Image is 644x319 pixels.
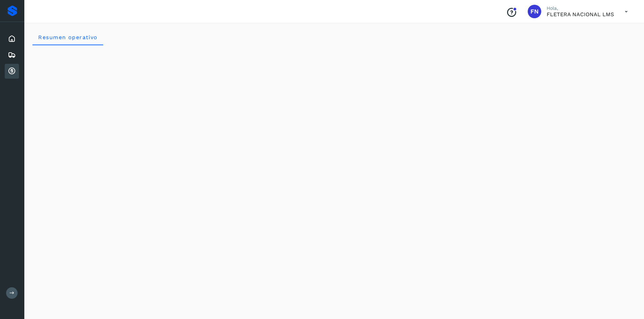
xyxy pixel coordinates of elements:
div: Cuentas por cobrar [5,64,19,79]
span: Resumen operativo [38,34,98,41]
p: FLETERA NACIONAL LMS [547,11,614,18]
p: Hola, [547,5,614,11]
div: Inicio [5,31,19,46]
div: Embarques [5,48,19,62]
